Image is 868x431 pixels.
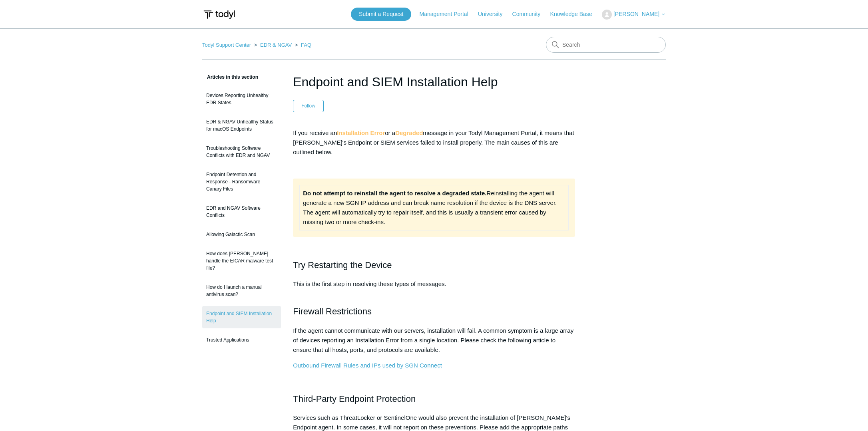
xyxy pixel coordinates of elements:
[260,42,292,48] a: EDR & NGAV
[202,74,258,80] span: Articles in this section
[202,167,281,197] a: Endpoint Detention and Response - Ransomware Canary Files
[300,185,569,230] td: Reinstalling the agent will generate a new SGN IP address and can break name resolution if the de...
[202,114,281,137] a: EDR & NGAV Unhealthy Status for macOS Endpoints
[613,11,659,17] span: [PERSON_NAME]
[202,42,251,48] a: Todyl Support Center
[202,280,281,302] a: How do I launch a manual antivirus scan?
[420,10,476,18] a: Management Portal
[202,246,281,276] a: How does [PERSON_NAME] handle the EICAR malware test file?
[202,141,281,163] a: Troubleshooting Software Conflicts with EDR and NGAV
[293,128,575,157] p: If you receive an or a message in your Todyl Management Portal, it means that [PERSON_NAME]'s End...
[293,326,575,355] p: If the agent cannot communicate with our servers, installation will fail. A common symptom is a l...
[293,258,575,272] h2: Try Restarting the Device
[303,190,486,197] strong: Do not attempt to reinstall the agent to resolve a degraded state.
[202,88,281,110] a: Devices Reporting Unhealthy EDR States
[202,201,281,223] a: EDR and NGAV Software Conflicts
[293,42,311,48] li: FAQ
[293,392,575,406] h2: Third-Party Endpoint Protection
[202,332,281,348] a: Trusted Applications
[351,8,411,21] a: Submit a Request
[293,362,442,369] a: Outbound Firewall Rules and IPs used by SGN Connect
[253,42,293,48] li: EDR & NGAV
[550,10,600,18] a: Knowledge Base
[202,227,281,242] a: Allowing Galactic Scan
[546,37,666,53] input: Search
[293,100,324,112] button: Follow Article
[202,306,281,328] a: Endpoint and SIEM Installation Help
[478,10,510,18] a: University
[293,279,575,298] p: This is the first step in resolving these types of messages.
[293,72,575,91] h1: Endpoint and SIEM Installation Help
[301,42,311,48] a: FAQ
[602,10,666,20] button: [PERSON_NAME]
[293,304,575,318] h2: Firewall Restrictions
[202,7,236,22] img: Todyl Support Center Help Center home page
[202,42,253,48] li: Todyl Support Center
[337,129,385,136] strong: Installation Error
[512,10,549,18] a: Community
[395,129,423,136] strong: Degraded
